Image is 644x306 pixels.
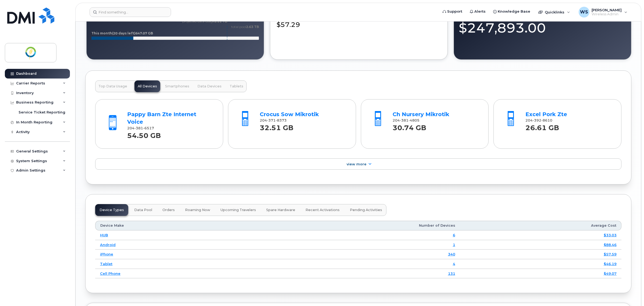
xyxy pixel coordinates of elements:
span: 381 [134,126,143,130]
div: $247,893.00 [459,14,626,37]
button: Data Devices [194,80,225,92]
tspan: 647.07 GB [136,31,153,35]
span: WS [580,9,588,15]
a: 131 [448,271,455,276]
a: $33.03 [604,233,617,237]
span: Knowledge Base [498,9,530,14]
a: Tablet [100,262,112,266]
span: Top Data Usage [98,84,127,88]
span: Support [447,9,462,14]
th: Device Make [95,221,249,230]
a: 6 [453,233,455,237]
a: $88.46 [604,243,617,247]
button: Tablets [226,80,247,92]
th: Average Cost [460,221,621,230]
button: Smartphones [162,80,193,92]
span: 371 [267,118,276,122]
input: Find something... [90,7,171,17]
span: Upcoming Travelers [220,208,256,212]
strong: 26.61 GB [525,121,559,132]
span: 204 [260,118,287,122]
a: 1 [453,243,455,247]
strong: 54.50 GB [127,129,161,140]
strong: 32.51 GB [260,121,293,132]
a: Ch Nursery Mikrotik [393,111,449,118]
th: Number of Devices [249,221,460,230]
a: Cell Phone [100,271,120,276]
span: 204 [525,118,552,122]
span: Roaming Now [185,208,210,212]
span: 204 [393,118,419,122]
span: View More [347,162,367,166]
a: 4 [453,262,455,266]
span: 6517 [143,126,154,130]
span: Orders [162,208,175,212]
div: Williams, Shelly [575,7,631,17]
span: 392 [533,118,541,122]
a: HUB [100,233,108,237]
a: $57.59 [604,252,617,256]
span: 8373 [276,118,287,122]
span: Spare Hardware [266,208,295,212]
div: $57.29 [277,15,441,29]
span: Quicklinks [545,10,564,14]
span: [PERSON_NAME] [592,8,622,12]
a: Support [439,6,466,17]
a: Pappy Barn Zte Internet Voice [127,111,196,125]
tspan: (20 days left) [112,31,136,35]
div: Quicklinks [535,7,574,17]
span: Data Pool [134,208,152,212]
span: Wireless Admin [592,12,622,16]
tspan: This month [91,31,112,35]
a: View More [95,158,621,170]
a: iPhone [100,252,113,256]
a: $46.19 [604,262,617,266]
a: Knowledge Base [489,6,534,17]
span: Smartphones [165,84,189,88]
a: 340 [448,252,455,256]
tspan: 2.63 TB [246,25,259,29]
span: Alerts [474,9,486,14]
button: Top Data Usage [95,80,130,92]
span: 381 [400,118,408,122]
span: Tablets [230,84,243,88]
strong: 30.74 GB [393,121,426,132]
a: $49.07 [604,271,617,276]
a: Crocus Sow Mikrotik [260,111,319,118]
text: total pool [231,25,259,29]
span: 8610 [541,118,552,122]
a: Excel Pork Zte [525,111,567,118]
span: 204 [127,126,154,130]
span: 4805 [408,118,419,122]
span: Recent Activations [305,208,340,212]
span: Pending Activities [350,208,382,212]
a: Android [100,243,116,247]
span: Data Devices [197,84,222,88]
a: Alerts [466,6,489,17]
